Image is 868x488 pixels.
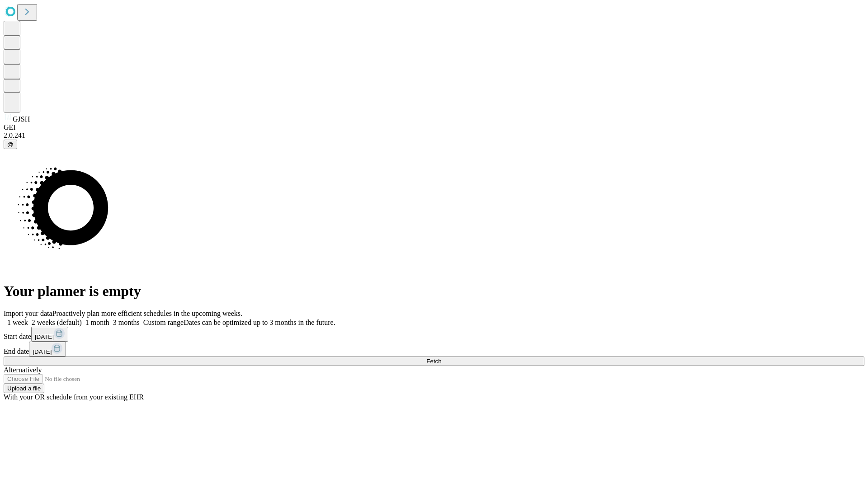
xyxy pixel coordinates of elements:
button: Fetch [4,357,864,366]
span: 1 week [7,319,28,326]
span: 1 month [85,319,109,326]
span: Dates can be optimized up to 3 months in the future. [184,319,335,326]
span: 3 months [113,319,140,326]
span: Custom range [143,319,184,326]
span: GJSH [13,115,30,123]
span: [DATE] [33,348,52,355]
span: Fetch [426,358,441,365]
span: With your OR schedule from your existing EHR [4,393,144,401]
div: GEI [4,123,864,131]
span: [DATE] [35,333,54,340]
div: Start date [4,327,864,342]
span: Proactively plan more efficient schedules in the upcoming weeks. [52,310,242,317]
span: Import your data [4,310,52,317]
h1: Your planner is empty [4,283,864,300]
button: Upload a file [4,384,44,393]
div: 2.0.241 [4,131,864,140]
button: [DATE] [31,327,68,342]
span: 2 weeks (default) [32,319,82,326]
div: End date [4,342,864,357]
span: Alternatively [4,366,42,374]
span: @ [7,141,14,148]
button: [DATE] [29,342,66,357]
button: @ [4,140,17,149]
